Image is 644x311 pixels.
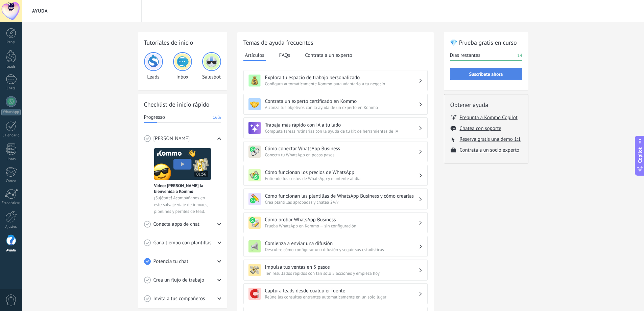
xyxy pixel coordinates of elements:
span: Descubre cómo configurar una difusión y seguir sus estadísticas [265,247,419,252]
span: Progresso [144,114,165,121]
h3: Comienza a enviar una difusión [265,240,419,247]
span: Suscríbete ahora [469,72,503,76]
h3: Cómo funcionan las plantillas de WhatsApp Business y cómo crearlas [265,193,419,199]
div: Ajustes [1,225,21,229]
div: WhatsApp [1,109,21,115]
h2: Temas de ayuda frecuentes [243,38,428,47]
div: Listas [1,157,21,161]
div: Panel [1,40,21,45]
button: Suscríbete ahora [450,68,522,80]
h3: Cómo funcionan los precios de WhatsApp [265,169,419,176]
button: Contrata a un experto [303,50,354,60]
span: Días restantes [450,52,480,59]
span: Completa tareas rutinarias con la ayuda de tu kit de herramientas de IA [265,128,419,134]
h3: Explora tu espacio de trabajo personalizado [265,74,419,81]
h2: Tutoriales de inicio [144,38,221,47]
span: Prueba WhatsApp en Kommo — sin configuración [265,223,419,229]
h3: Captura leads desde cualquier fuente [265,288,419,294]
span: Entiende los costos de WhatsApp y mantente al día [265,176,419,181]
h3: Contrata un experto certificado en Kommo [265,98,419,105]
span: Invita a tus compañeros [153,295,205,302]
h3: Impulsa tus ventas en 5 pasos [265,264,419,270]
div: Leads [144,52,163,80]
div: Ayuda [1,248,21,253]
button: Artículos [243,50,266,61]
span: Configura automáticamente Kommo para adaptarlo a tu negocio [265,81,419,87]
span: Gana tiempo con plantillas [153,240,212,246]
button: FAQs [278,50,292,60]
div: Estadísticas [1,201,21,205]
h2: Obtener ayuda [450,101,522,109]
span: Conecta apps de chat [153,221,199,228]
div: Calendario [1,133,21,138]
span: Crea un flujo de trabajo [153,277,205,284]
h3: Cómo probar WhatsApp Business [265,217,419,223]
button: Pregunta a Kommo Copilot [460,114,518,121]
h2: 💎 Prueba gratis en curso [450,38,522,47]
img: Meet video [154,148,211,180]
span: Potencia tu chat [153,258,189,265]
span: Conecta tu WhatsApp en pocos pasos [265,152,419,158]
span: Crea plantillas aprobadas y chatea 24/7 [265,199,419,205]
button: Reserva gratis una demo 1:1 [460,136,521,142]
span: [PERSON_NAME] [153,135,190,142]
span: Reúne las consultas entrantes automáticamente en un solo lugar [265,294,419,300]
div: Chats [1,86,21,91]
span: ¡Sujétate! Acompáñanos en este salvaje viaje de inboxes, pipelines y perfiles de lead. [154,195,211,215]
span: 16% [213,114,221,121]
span: Ten resultados rápidos con tan solo 5 acciones y empieza hoy [265,270,419,276]
span: Copilot [637,147,643,163]
span: Alcanza tus objetivos con la ayuda de un experto en Kommo [265,105,419,110]
h3: Trabaja más rápido con IA a tu lado [265,122,419,128]
span: Vídeo: [PERSON_NAME] la bienvenida a Kommo [154,183,211,194]
button: Contrata a un socio experto [460,147,520,153]
h3: Cómo conectar WhatsApp Business [265,146,419,152]
span: 14 [517,52,522,59]
div: Leads [1,65,21,69]
h2: Checklist de inicio rápido [144,100,221,109]
button: Chatea con soporte [460,125,501,132]
div: Salesbot [202,52,221,80]
div: Correo [1,179,21,183]
div: Inbox [173,52,192,80]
